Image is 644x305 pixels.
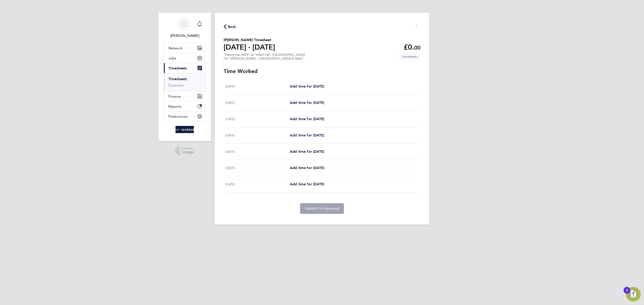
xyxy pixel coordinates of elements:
span: Add time for [DATE] [290,166,324,170]
app-decimal: £0. [404,43,420,51]
button: Timesheets [164,63,205,73]
span: Charlotte Lockeridge [164,33,206,38]
span: Add time for [DATE] [290,149,324,154]
span: CL [182,21,188,27]
span: Back [228,24,236,29]
span: Add time for [DATE] [290,117,324,121]
a: Add time for [DATE] [290,182,324,187]
div: 2 [626,290,628,296]
button: Back [224,24,236,29]
button: Jobs [164,53,205,63]
button: Timesheets Menu [412,23,420,30]
a: Add time for [DATE] [290,84,324,89]
span: Add time for [DATE] [290,182,324,186]
button: Finance [164,91,205,101]
a: Expenses [168,83,184,87]
button: Open Resource Center, 2 new notifications [626,287,640,301]
span: Powered by [182,146,194,150]
a: Add time for [DATE] [290,165,324,171]
h3: Time Worked [224,68,420,75]
div: [DATE] [225,84,290,89]
div: Timesheets [164,73,205,91]
a: Add time for [DATE] [290,100,324,105]
img: randstad-logo-retina.png [176,126,194,133]
button: Preferences [164,111,205,121]
div: [DATE] [225,100,290,105]
div: [DATE] [225,116,290,122]
span: Timesheets [168,66,187,70]
a: Add time for [DATE] [290,116,324,122]
div: [DATE] [225,149,290,154]
a: Go to home page [164,126,206,133]
div: [DATE] [225,133,290,138]
span: Jobs [168,56,176,60]
span: Engage [182,150,194,154]
button: Reports [164,101,205,111]
h1: [DATE] - [DATE] [224,43,275,52]
a: Powered byEngage [175,146,194,155]
div: For "[PERSON_NAME] - [GEOGRAPHIC_DATA] & West" [224,57,306,61]
span: Preferences [168,114,188,119]
span: Network [168,46,182,50]
span: Finance [168,94,181,98]
span: Add time for [DATE] [290,133,324,137]
span: 00 [414,44,420,51]
a: CL[PERSON_NAME] [164,17,206,38]
span: Add time for [DATE] [290,100,324,105]
span: Reports [168,104,181,109]
a: Add time for [DATE] [290,133,324,138]
nav: Main navigation [158,13,211,141]
button: Network [164,43,205,53]
h2: [PERSON_NAME] Timesheet [224,37,275,43]
span: This timesheet is Incomplete. [398,53,420,60]
a: Timesheets [168,77,187,81]
span: Add time for [DATE] [290,84,324,88]
div: [DATE] [225,182,290,187]
a: Add time for [DATE] [290,149,324,154]
div: [DATE] [225,165,290,171]
div: "Handyman 2025" at "W461160 - [GEOGRAPHIC_DATA]" [224,53,306,61]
